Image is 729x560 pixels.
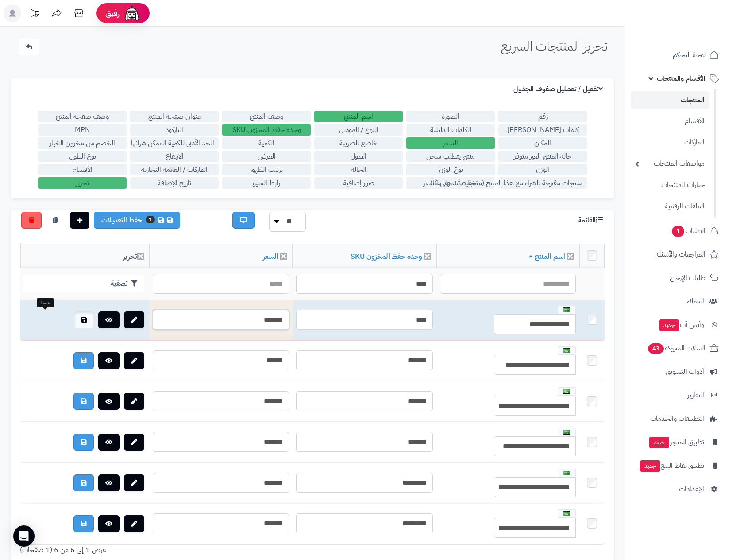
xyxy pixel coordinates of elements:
a: المنتجات [631,91,709,109]
span: جديد [659,319,679,331]
label: ترتيب الظهور [222,164,311,175]
label: وصف المنتج [222,111,311,122]
span: لوحة التحكم [673,49,706,61]
label: الكلمات الدليلية [406,124,495,136]
span: أدوات التسويق [666,366,704,378]
a: أدوات التسويق [631,361,724,382]
a: مواصفات المنتجات [631,154,709,173]
a: السعر [263,251,278,262]
label: صور إضافية [314,177,403,189]
span: تطبيق المتجر [648,436,704,448]
img: العربية [563,389,570,394]
span: الإعدادات [679,483,704,495]
label: نوع الوزن [406,164,495,175]
img: العربية [563,307,570,312]
div: Open Intercom Messenger [13,525,35,547]
label: تحرير [38,177,127,189]
span: جديد [649,437,669,448]
label: الحد الأدنى للكمية الممكن شرائها [130,137,219,149]
a: الملفات الرقمية [631,197,709,216]
h3: القائمة [578,216,605,225]
span: العملاء [687,295,704,307]
label: النوع / الموديل [314,124,403,136]
span: التقارير [687,389,704,401]
a: الماركات [631,133,709,152]
th: تحرير [20,244,149,268]
h1: تحرير المنتجات السريع [501,39,607,53]
label: وصف صفحة المنتج [38,111,127,122]
button: تصفية [23,275,144,292]
label: عنوان صفحة المنتج [130,111,219,122]
a: السلات المتروكة43 [631,338,724,359]
span: السلات المتروكة [647,342,706,354]
label: الحالة [314,164,403,175]
img: ai-face.png [123,4,141,22]
a: العملاء [631,291,724,312]
div: حفظ [37,298,54,308]
span: وآتس آب [658,319,704,331]
label: خاضع للضريبة [314,137,403,149]
label: اسم المنتج [314,111,403,122]
label: منتج يتطلب شحن [406,151,495,162]
label: السعر [406,137,495,149]
label: منتجات مقترحة للشراء مع هذا المنتج (منتجات تُشترى معًا) [498,177,587,189]
a: حفظ التعديلات [94,212,180,229]
div: عرض 1 إلى 6 من 6 (1 صفحات) [13,545,312,555]
label: رابط السيو [222,177,311,189]
a: المراجعات والأسئلة [631,244,724,265]
label: كلمات [PERSON_NAME] [498,124,587,136]
img: العربية [563,511,570,516]
span: الأقسام والمنتجات [657,72,706,85]
a: الإعدادات [631,478,724,500]
a: التطبيقات والخدمات [631,408,724,429]
span: الطلبات [671,225,706,237]
label: حالة المنتج الغير متوفر [498,151,587,162]
a: اسم المنتج [529,251,565,262]
a: خيارات المنتجات [631,175,709,194]
label: المكان [498,137,587,149]
a: الطلبات1 [631,220,724,241]
label: الأقسام [38,164,127,175]
label: نوع الطول [38,151,127,162]
img: العربية [563,471,570,475]
a: وآتس آبجديد [631,314,724,335]
label: العرض [222,151,311,162]
span: جديد [640,460,660,472]
span: تطبيق نقاط البيع [639,459,704,472]
a: تحديثات المنصة [23,4,46,24]
label: الارتفاع [130,151,219,162]
label: الوزن [498,164,587,175]
label: تاريخ الإضافة [130,177,219,189]
label: الباركود [130,124,219,136]
a: طلبات الإرجاع [631,267,724,288]
span: 1 [672,226,684,237]
a: تطبيق المتجرجديد [631,432,724,453]
label: MPN [38,124,127,136]
a: الأقسام [631,112,709,131]
label: الكمية [222,137,311,149]
span: 43 [648,343,664,354]
label: الطول [314,151,403,162]
span: المراجعات والأسئلة [656,248,706,261]
span: رفيق [105,8,120,19]
label: الخصم من مخزون الخيار [38,137,127,149]
img: العربية [563,348,570,353]
label: رقم [498,111,587,122]
label: الصورة [406,111,495,122]
a: لوحة التحكم [631,44,724,66]
label: الماركات / العلامة التجارية [130,164,219,175]
span: طلبات الإرجاع [670,272,706,284]
h3: تفعيل / تعطليل صفوف الجدول [513,85,605,93]
img: العربية [563,430,570,435]
label: تخفيضات على السعر [406,177,495,189]
span: 1 [146,216,155,223]
label: وحده حفظ المخزون SKU [222,124,311,136]
a: وحده حفظ المخزون SKU [351,251,422,262]
a: تطبيق نقاط البيعجديد [631,455,724,476]
a: التقارير [631,385,724,406]
span: التطبيقات والخدمات [650,412,704,425]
